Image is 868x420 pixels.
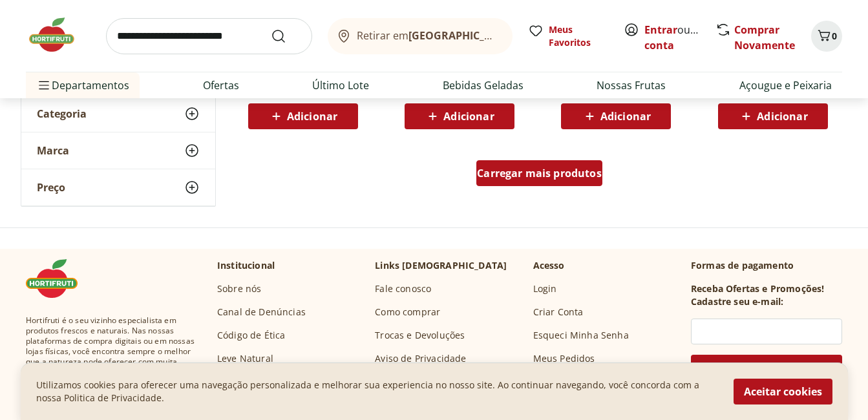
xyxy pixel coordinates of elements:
[203,78,239,93] a: Ofertas
[533,282,557,295] a: Login
[644,23,677,37] a: Entrar
[549,23,608,49] span: Meus Favoritos
[217,259,275,272] p: Institucional
[375,352,466,365] a: Aviso de Privacidade
[36,379,718,404] p: Utilizamos cookies para oferecer uma navegação personalizada e melhorar sua experiencia no nosso ...
[811,21,842,52] button: Carrinho
[533,306,584,319] a: Criar Conta
[691,259,842,272] p: Formas de pagamento
[408,28,626,43] b: [GEOGRAPHIC_DATA]/[GEOGRAPHIC_DATA]
[405,103,514,129] button: Adicionar
[533,329,629,342] a: Esqueci Minha Senha
[597,78,666,93] a: Nossas Frutas
[691,295,783,308] h3: Cadastre seu e-mail:
[832,30,837,42] span: 0
[734,23,795,52] a: Comprar Novamente
[271,28,302,44] button: Submit Search
[26,16,90,54] img: Hortifruti
[312,78,369,93] a: Último Lote
[217,306,306,319] a: Canal de Denúncias
[443,111,494,121] span: Adicionar
[718,103,828,129] button: Adicionar
[600,111,651,121] span: Adicionar
[533,259,565,272] p: Acesso
[691,282,824,295] h3: Receba Ofertas e Promoções!
[644,23,715,52] a: Criar conta
[328,18,513,54] button: Retirar em[GEOGRAPHIC_DATA]/[GEOGRAPHIC_DATA]
[375,329,465,342] a: Trocas e Devoluções
[37,144,69,157] span: Marca
[561,103,671,129] button: Adicionar
[21,96,215,132] button: Categoria
[734,379,832,404] button: Aceitar cookies
[375,282,431,295] a: Fale conosco
[375,306,440,319] a: Como comprar
[757,111,807,121] span: Adicionar
[477,168,602,178] span: Carregar mais produtos
[37,107,87,120] span: Categoria
[248,103,358,129] button: Adicionar
[644,22,702,53] span: ou
[476,160,602,191] a: Carregar mais produtos
[691,355,842,386] button: Cadastrar
[287,111,337,121] span: Adicionar
[37,181,65,194] span: Preço
[217,352,273,365] a: Leve Natural
[36,70,129,101] span: Departamentos
[357,30,500,41] span: Retirar em
[36,70,52,101] button: Menu
[21,132,215,169] button: Marca
[106,18,312,54] input: search
[443,78,524,93] a: Bebidas Geladas
[21,169,215,205] button: Preço
[739,78,832,93] a: Açougue e Peixaria
[528,23,608,49] a: Meus Favoritos
[26,259,90,298] img: Hortifruti
[217,282,261,295] a: Sobre nós
[375,259,507,272] p: Links [DEMOGRAPHIC_DATA]
[533,352,595,365] a: Meus Pedidos
[26,315,196,388] span: Hortifruti é o seu vizinho especialista em produtos frescos e naturais. Nas nossas plataformas de...
[217,329,285,342] a: Código de Ética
